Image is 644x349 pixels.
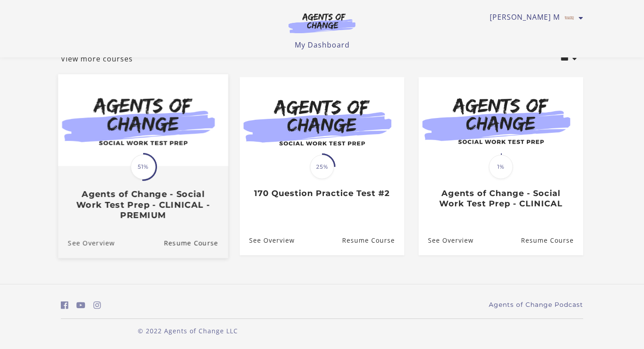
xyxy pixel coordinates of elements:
span: 25% [310,155,334,179]
a: Agents of Change - Social Work Test Prep - CLINICAL: Resume Course [521,226,583,255]
a: Agents of Change - Social Work Test Prep - CLINICAL - PREMIUM: See Overview [58,228,115,258]
a: https://www.youtube.com/c/AgentsofChangeTestPrepbyMeaganMitchell (Open in a new window) [76,299,85,312]
a: Agents of Change - Social Work Test Prep - CLINICAL: See Overview [419,226,474,255]
span: 51% [131,154,156,179]
a: https://www.facebook.com/groups/aswbtestprep (Open in a new window) [61,299,68,312]
a: Toggle menu [490,11,579,25]
i: https://www.instagram.com/agentsofchangeprep/ (Open in a new window) [93,301,101,310]
a: View more courses [61,53,133,64]
i: https://www.youtube.com/c/AgentsofChangeTestPrepbyMeaganMitchell (Open in a new window) [76,301,85,310]
a: My Dashboard [295,40,350,50]
a: 170 Question Practice Test #2: See Overview [240,226,295,255]
p: © 2022 Agents of Change LLC [61,326,315,336]
a: Agents of Change Podcast [489,300,583,310]
a: Agents of Change - Social Work Test Prep - CLINICAL - PREMIUM: Resume Course [164,228,228,258]
a: https://www.instagram.com/agentsofchangeprep/ (Open in a new window) [93,299,101,312]
span: 1% [489,155,513,179]
img: Agents of Change Logo [279,13,365,33]
a: 170 Question Practice Test #2: Resume Course [342,226,404,255]
h3: 170 Question Practice Test #2 [249,188,394,199]
h3: Agents of Change - Social Work Test Prep - CLINICAL [428,188,573,209]
i: https://www.facebook.com/groups/aswbtestprep (Open in a new window) [61,301,68,310]
h3: Agents of Change - Social Work Test Prep - CLINICAL - PREMIUM [68,189,218,221]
